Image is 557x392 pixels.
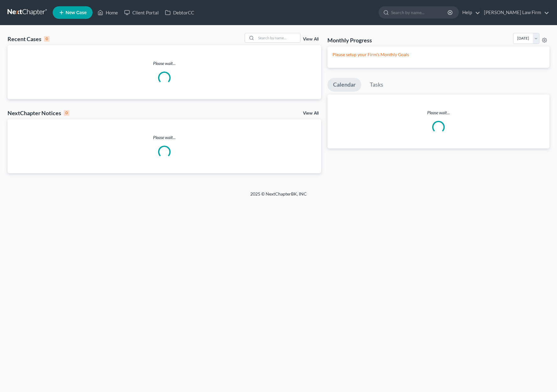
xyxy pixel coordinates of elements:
[8,134,321,141] p: Please wait...
[64,110,69,116] div: 0
[459,7,480,18] a: Help
[100,191,457,202] div: 2025 © NextChapterBK, INC
[332,51,544,58] p: Please setup your Firm's Monthly Goals
[121,7,162,18] a: Client Portal
[8,109,69,117] div: NextChapter Notices
[8,35,50,43] div: Recent Cases
[66,10,87,15] span: New Case
[391,7,448,18] input: Search by name...
[44,36,50,42] div: 0
[8,60,321,67] p: Please wait...
[327,78,361,92] a: Calendar
[303,111,319,115] a: View All
[162,7,197,18] a: DebtorCC
[256,33,300,42] input: Search by name...
[481,7,549,18] a: [PERSON_NAME] Law Firm
[94,7,121,18] a: Home
[327,110,549,116] p: Please wait...
[327,36,372,44] h3: Monthly Progress
[364,78,389,92] a: Tasks
[303,37,319,41] a: View All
